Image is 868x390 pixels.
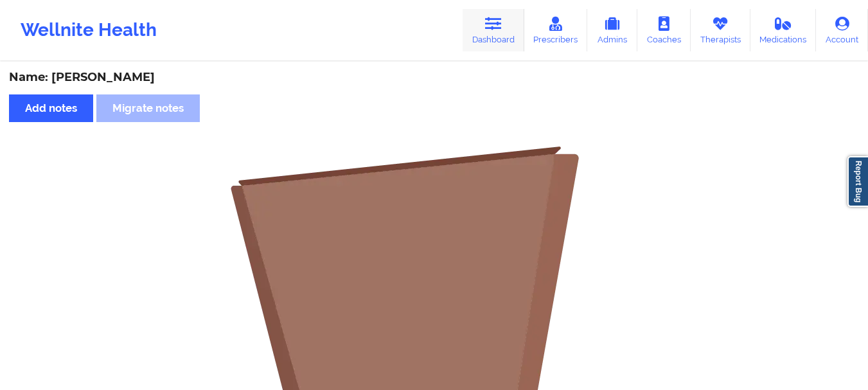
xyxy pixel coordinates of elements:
[637,9,691,51] a: Coaches
[9,94,93,122] button: Add notes
[847,156,868,207] a: Report Bug
[750,9,817,51] a: Medications
[9,70,859,85] div: Name: [PERSON_NAME]
[816,9,868,51] a: Account
[463,9,524,51] a: Dashboard
[691,9,750,51] a: Therapists
[524,9,588,51] a: Prescribers
[587,9,637,51] a: Admins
